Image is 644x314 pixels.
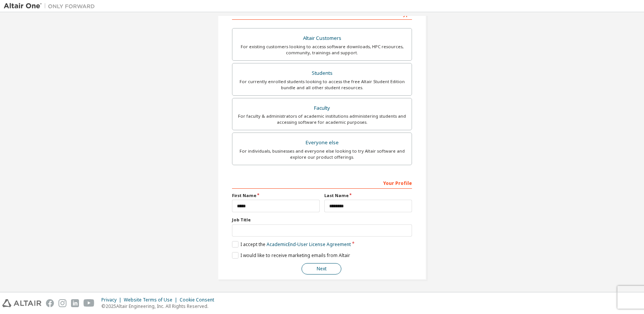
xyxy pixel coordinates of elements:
div: Students [237,68,407,79]
p: © 2025 Altair Engineering, Inc. All Rights Reserved. [101,303,219,309]
button: Next [301,263,341,275]
div: For faculty & administrators of academic institutions administering students and accessing softwa... [237,113,407,125]
div: Altair Customers [237,33,407,44]
div: For currently enrolled students looking to access the free Altair Student Edition bundle and all ... [237,79,407,91]
div: Your Profile [232,177,412,189]
div: Website Terms of Use [124,297,180,303]
a: Academic End-User License Agreement [267,241,351,248]
label: I would like to receive marketing emails from Altair [232,252,350,259]
label: Last Name [324,193,412,199]
div: Everyone else [237,137,407,148]
div: Cookie Consent [180,297,219,303]
img: Altair One [4,2,99,10]
img: youtube.svg [84,299,95,307]
label: I accept the [232,241,351,248]
img: facebook.svg [46,299,54,307]
img: instagram.svg [58,299,66,307]
label: First Name [232,193,320,199]
div: Privacy [101,297,124,303]
div: Faculty [237,103,407,114]
label: Job Title [232,217,412,223]
img: linkedin.svg [71,299,79,307]
div: For existing customers looking to access software downloads, HPC resources, community, trainings ... [237,44,407,56]
div: For individuals, businesses and everyone else looking to try Altair software and explore our prod... [237,148,407,160]
img: altair_logo.svg [2,299,41,307]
